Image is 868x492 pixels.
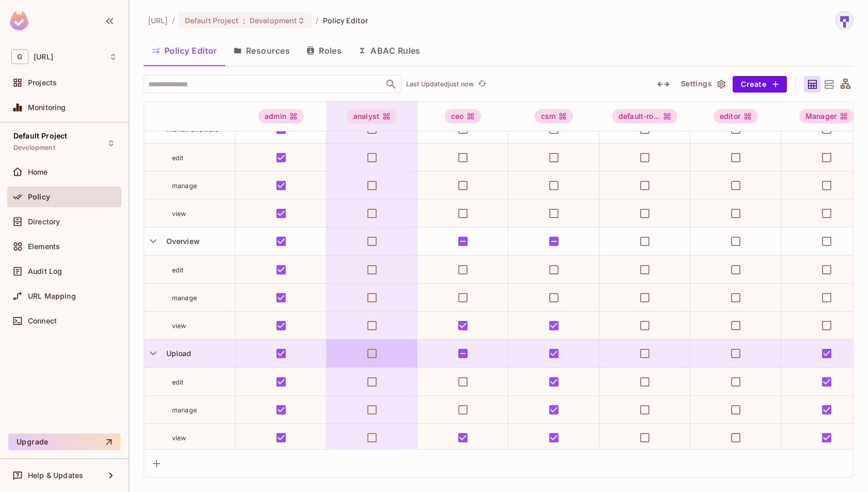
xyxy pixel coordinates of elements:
span: Default Project [185,16,239,25]
div: analyst [347,109,397,124]
span: Policy [28,193,50,201]
span: Connect [28,317,57,325]
span: Monitoring [28,103,66,112]
button: ABAC Rules [350,38,429,64]
span: Upload [162,349,192,358]
span: Click to refresh data [474,78,488,90]
span: view [172,210,187,218]
div: default-ro... [612,109,677,124]
span: Development [250,16,297,25]
span: Help & Updates [28,471,83,480]
li: / [172,16,175,25]
div: editor [714,109,758,124]
span: Projects [28,79,57,87]
span: the active workspace [148,16,168,25]
span: default-roles-genworx [612,109,677,124]
span: Workspace: genworx.ai [34,53,53,61]
img: sharmila@genworx.ai [836,12,853,29]
button: Policy Editor [144,38,225,64]
span: edit [172,378,184,386]
span: Overview [162,237,200,245]
span: Policy Editor [323,16,368,25]
button: Settings [677,76,729,93]
div: csm [535,109,573,124]
button: Roles [298,38,350,64]
img: SReyMgAAAABJRU5ErkJggg== [10,11,28,30]
span: manage [172,182,197,190]
button: Open [384,77,398,91]
span: refresh [478,79,487,89]
button: Create [733,76,787,93]
span: view [172,434,187,442]
span: G [11,49,28,64]
span: Home [28,168,48,176]
span: : [242,17,246,25]
span: manage [172,294,197,302]
span: Audit Log [28,267,62,275]
span: edit [172,154,184,162]
span: Directory [28,218,60,226]
li: / [316,16,318,25]
span: URL Mapping [28,292,76,300]
div: admin [258,109,304,124]
span: view [172,322,187,330]
p: Last Updated just now [406,80,474,88]
button: refresh [476,78,488,90]
span: Default Project [13,132,67,140]
span: manage [172,406,197,414]
button: Resources [225,38,298,64]
button: Upgrade [8,434,120,450]
span: edit [172,266,184,274]
span: Development [13,144,55,152]
div: Manager [799,109,854,124]
div: ceo [445,109,481,124]
span: Elements [28,242,60,251]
